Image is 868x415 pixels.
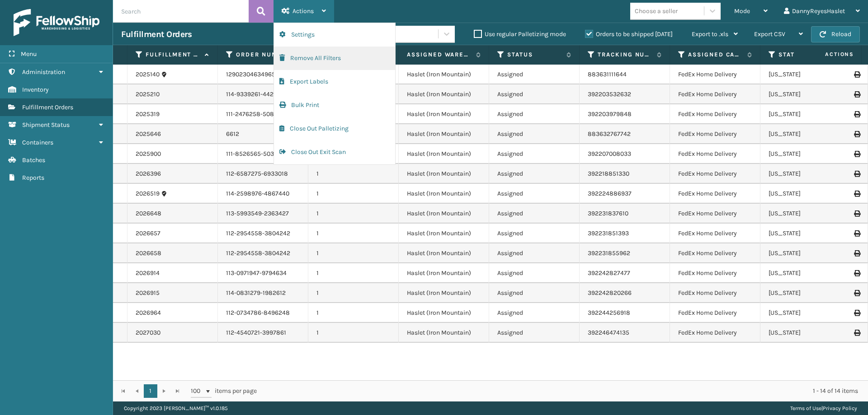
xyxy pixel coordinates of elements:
td: 1 [308,224,399,243]
span: Inventory [22,86,49,93]
span: Actions [292,7,314,15]
td: FedEx Home Delivery [670,224,760,243]
td: 112-6587275-6933018 [218,164,308,184]
td: Haslet (Iron Mountain) [399,144,489,164]
label: Use regular Palletizing mode [474,30,566,38]
i: Print Label [854,91,859,98]
div: 1 - 14 of 14 items [269,387,858,396]
td: 111-2476258-5087405 [218,104,308,124]
i: Print Label [854,230,859,237]
a: 883631111644 [588,70,627,78]
a: Privacy Policy [823,405,857,411]
td: 1 [308,243,399,263]
td: FedEx Home Delivery [670,104,760,124]
td: 1 [308,204,399,224]
td: Haslet (Iron Mountain) [399,84,489,104]
td: Assigned [489,224,580,243]
td: FedEx Home Delivery [670,283,760,303]
a: 392246474135 [588,329,629,336]
img: logo [14,9,99,36]
a: 392242820266 [588,289,632,297]
a: 883632767742 [588,130,631,138]
td: 1 [308,263,399,283]
td: Assigned [489,104,580,124]
i: Print Label [854,151,859,157]
span: Administration [22,68,65,76]
td: FedEx Home Delivery [670,164,760,184]
a: 2026658 [136,249,161,258]
i: Print Label [854,270,859,276]
td: [US_STATE] [760,323,851,343]
a: 392218851330 [588,170,629,177]
td: Haslet (Iron Mountain) [399,164,489,184]
i: Print Label [854,330,859,336]
a: 2026915 [136,289,160,298]
td: FedEx Home Delivery [670,144,760,164]
a: 392207008033 [588,150,631,158]
a: 392231851393 [588,229,629,237]
button: Close Out Exit Scan [274,140,395,164]
span: Containers [22,139,53,146]
td: 112-0734786-8496248 [218,303,308,323]
td: Assigned [489,65,580,84]
i: Print Label [854,71,859,78]
label: Fulfillment Order Id [146,51,200,59]
button: Settings [274,23,395,47]
a: 392203979848 [588,110,632,118]
button: Close Out Palletizing [274,117,395,140]
td: FedEx Home Delivery [670,243,760,263]
td: [US_STATE] [760,204,851,224]
span: Shipment Status [22,121,70,129]
td: [US_STATE] [760,303,851,323]
td: FedEx Home Delivery [670,184,760,204]
a: 2026648 [136,209,161,218]
td: Haslet (Iron Mountain) [399,243,489,263]
label: Tracking Number [598,51,652,59]
button: Export Labels [274,70,395,93]
span: Export CSV [754,30,785,38]
i: Print Label [854,111,859,117]
a: 392231855962 [588,249,630,257]
i: Print Label [854,250,859,256]
td: 114-0831279-1982612 [218,283,308,303]
td: Haslet (Iron Mountain) [399,303,489,323]
label: Assigned Warehouse [407,51,472,59]
i: Print Label [854,131,859,137]
a: 392242827477 [588,269,630,277]
span: Menu [21,50,37,58]
td: 1 [308,283,399,303]
a: 2026964 [136,308,161,317]
td: [US_STATE] [760,283,851,303]
span: Batches [22,156,45,164]
div: Choose a seller [635,6,678,16]
a: 2025900 [136,149,161,159]
td: 1 [308,164,399,184]
td: 114-2598976-4867440 [218,184,308,204]
div: | [790,401,857,415]
td: FedEx Home Delivery [670,204,760,224]
td: Haslet (Iron Mountain) [399,104,489,124]
td: Assigned [489,124,580,144]
span: items per page [191,384,257,398]
td: Assigned [489,303,580,323]
td: Assigned [489,263,580,283]
td: 1 [308,323,399,343]
label: Order Number [236,51,291,59]
td: [US_STATE] [760,263,851,283]
label: Status [507,51,562,59]
a: 2026519 [136,189,160,198]
td: FedEx Home Delivery [670,263,760,283]
td: Assigned [489,283,580,303]
h3: Fulfillment Orders [121,29,192,40]
td: [US_STATE] [760,124,851,144]
td: 6612 [218,124,308,144]
td: FedEx Home Delivery [670,303,760,323]
td: Haslet (Iron Mountain) [399,184,489,204]
i: Print Label [854,290,859,296]
i: Print Label [854,210,859,217]
td: Haslet (Iron Mountain) [399,204,489,224]
td: Assigned [489,144,580,164]
td: Assigned [489,164,580,184]
a: 2025210 [136,90,160,99]
td: 114-9339261-4425013 [218,84,308,104]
